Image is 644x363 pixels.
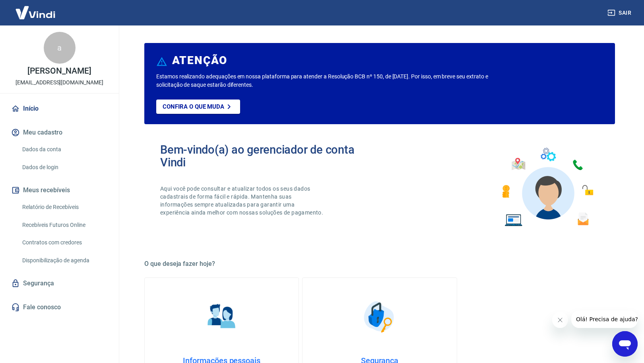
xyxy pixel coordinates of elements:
[156,72,514,89] p: Estamos realizando adequações em nossa plataforma para atender a Resolução BCB nº 150, de [DATE]....
[19,252,109,269] a: Disponibilização de agenda
[156,100,240,114] a: Confira o que muda
[19,217,109,233] a: Recebíveis Futuros Online
[10,0,61,25] img: Vindi
[495,143,599,231] img: Imagem de um avatar masculino com diversos icones exemplificando as funcionalidades do gerenciado...
[606,6,634,20] button: Sair
[360,297,400,337] img: Segurança
[160,185,325,217] p: Aqui você pode consultar e atualizar todos os seus dados cadastrais de forma fácil e rápida. Mant...
[202,297,242,337] img: Informações pessoais
[5,6,67,12] span: Olá! Precisa de ajuda?
[10,275,109,292] a: Segurança
[19,141,109,158] a: Dados da conta
[44,32,76,64] div: a
[612,331,638,357] iframe: Botão para abrir a janela de mensagens
[10,100,109,117] a: Início
[144,260,615,268] h5: O que deseja fazer hoje?
[19,234,109,251] a: Contratos com credores
[571,310,638,328] iframe: Mensagem da empresa
[19,199,109,215] a: Relatório de Recebíveis
[10,181,109,199] button: Meus recebíveis
[10,124,109,141] button: Meu cadastro
[16,78,103,87] p: [EMAIL_ADDRESS][DOMAIN_NAME]
[160,143,380,169] h2: Bem-vindo(a) ao gerenciador de conta Vindi
[10,299,109,316] a: Fale conosco
[27,67,91,75] p: [PERSON_NAME]
[172,57,227,64] h6: ATENÇÃO
[19,159,109,176] a: Dados de login
[552,312,568,328] iframe: Fechar mensagem
[163,103,224,110] p: Confira o que muda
